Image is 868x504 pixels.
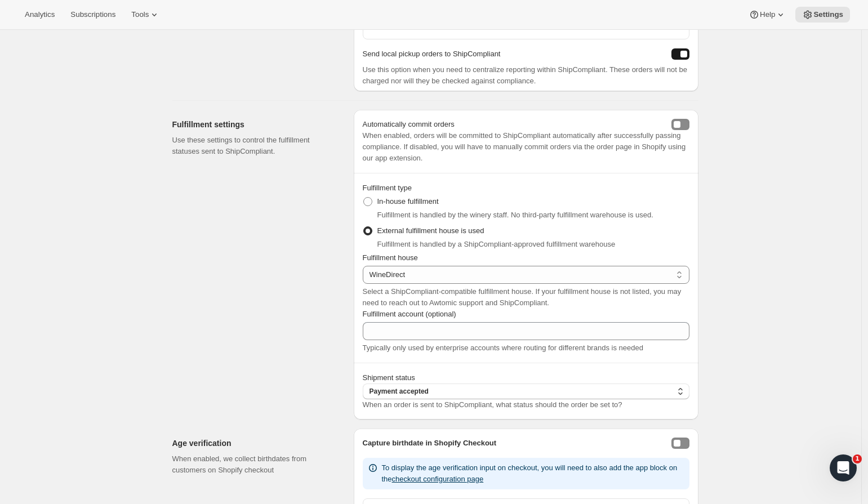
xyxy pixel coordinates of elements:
[363,383,689,399] button: Payment accepted
[363,253,418,262] span: Fulfillment house
[760,10,775,19] span: Help
[64,7,122,23] button: Subscriptions
[392,475,484,483] button: checkout configuration page
[795,7,850,23] button: Settings
[377,211,653,219] span: Fulfillment is handled by the winery staff. No third-party fulfillment warehouse is used.
[382,463,678,483] span: To display the age verification input on checkout, you will need to also add the app block on the
[363,48,501,60] p: Send local pickup orders to ShipCompliant
[363,399,689,411] p: When an order is sent to ShipCompliant, what status should the order be set to?
[172,119,336,130] h2: Fulfillment settings
[131,10,149,19] span: Tools
[377,240,616,248] span: Fulfillment is handled by a ShipCompliant-approved fulfillment warehouse
[377,226,484,235] span: External fulfillment house is used
[370,387,429,396] span: Payment accepted
[172,453,336,476] p: When enabled, we collect birthdates from customers on Shopify checkout
[172,135,336,157] p: Use these settings to control the fulfillment statuses sent to ShipCompliant.
[377,197,439,206] span: In-house fulfillment
[363,119,455,130] p: Automatically commit orders
[830,454,857,481] iframe: Intercom live chat
[742,7,793,23] button: Help
[853,454,862,463] span: 1
[172,438,336,449] h2: Age verification
[363,287,682,307] span: Select a ShipCompliant-compatible fulfillment house. If your fulfillment house is not listed, you...
[363,438,497,449] h2: Capture birthdate in Shopify Checkout
[25,10,55,19] span: Analytics
[671,48,689,60] button: sendLocalPickupToShipCompliant
[363,130,689,164] p: When enabled, orders will be committed to ShipCompliant automatically after successfully passing ...
[671,119,689,130] button: autoCommit
[813,10,843,19] span: Settings
[363,372,689,383] p: Shipment status
[363,310,456,318] span: Fulfillment account (optional)
[18,7,61,23] button: Analytics
[70,10,115,19] span: Subscriptions
[363,344,643,352] span: Typically only used by enterprise accounts where routing for different brands is needed
[124,7,167,23] button: Tools
[363,182,689,194] p: Fulfillment type
[671,438,689,449] button: enableCheckoutBirthdayCapture
[363,64,689,87] p: Use this option when you need to centralize reporting within ShipCompliant. These orders will not...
